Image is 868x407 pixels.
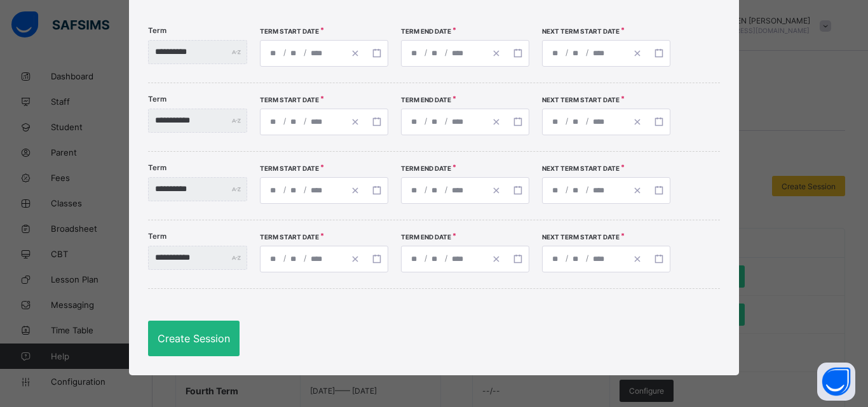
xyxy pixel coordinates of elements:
span: / [444,47,449,58]
span: / [585,184,590,195]
button: Open asap [817,363,855,401]
span: / [423,47,428,58]
span: Term End Date [401,27,451,35]
span: / [302,116,308,126]
span: / [302,184,308,195]
span: / [585,116,590,126]
span: / [564,184,569,195]
span: Next Term Start Date [542,164,620,172]
span: Term Start Date [260,164,319,172]
span: / [302,47,308,58]
span: / [444,184,449,195]
span: / [585,253,590,264]
span: Term Start Date [260,233,319,241]
span: Next Term Start Date [542,233,620,241]
span: Create Session [158,332,230,345]
span: Term End Date [401,233,451,241]
span: / [423,184,428,195]
label: Term [148,95,166,103]
span: / [423,253,428,264]
span: / [564,47,569,58]
span: Term Start Date [260,27,319,35]
span: Next Term Start Date [542,96,620,103]
span: / [302,253,308,264]
span: / [282,184,287,195]
label: Term [148,232,166,241]
span: / [282,47,287,58]
span: Term End Date [401,164,451,172]
span: Term End Date [401,96,451,103]
span: Term Start Date [260,96,319,103]
span: / [444,116,449,126]
span: / [585,47,590,58]
span: Next Term Start Date [542,27,620,35]
span: / [423,116,428,126]
span: / [564,253,569,264]
span: / [444,253,449,264]
span: / [282,253,287,264]
span: / [282,116,287,126]
label: Term [148,26,166,35]
label: Term [148,163,166,172]
span: / [564,116,569,126]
